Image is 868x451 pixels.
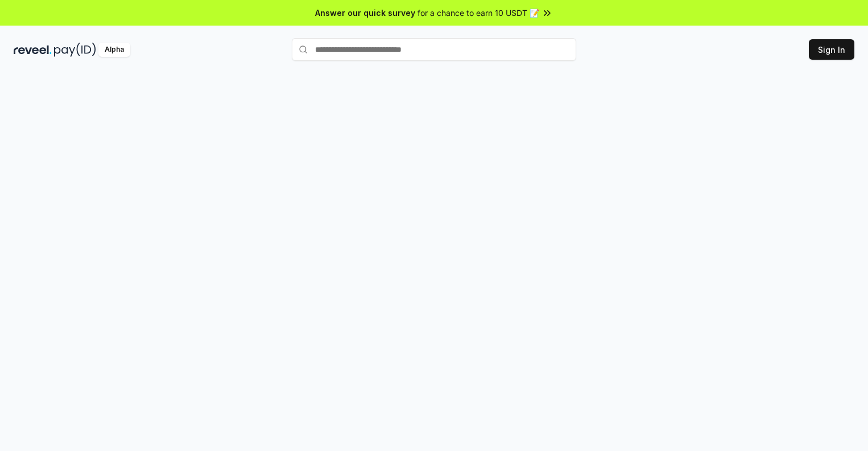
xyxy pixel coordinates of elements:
[14,43,52,57] img: reveel_dark
[98,43,130,57] div: Alpha
[315,7,415,19] span: Answer our quick survey
[418,7,539,19] span: for a chance to earn 10 USDT 📝
[54,43,96,57] img: pay_id
[809,39,854,60] button: Sign In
